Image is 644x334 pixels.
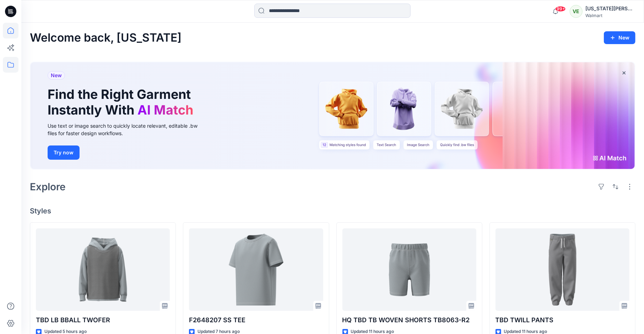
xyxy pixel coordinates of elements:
h2: Explore [30,181,66,192]
div: Walmart [585,13,635,18]
a: HQ TBD TB WOVEN SHORTS TB8063-R2 [342,228,476,311]
a: TBD TWILL PANTS [496,228,629,311]
button: New [604,31,635,44]
span: 99+ [555,6,566,12]
p: TBD TWILL PANTS [496,315,629,325]
p: TBD LB BBALL TWOFER [36,315,170,325]
div: [US_STATE][PERSON_NAME] [585,4,635,13]
a: TBD LB BBALL TWOFER [36,228,170,311]
div: Use text or image search to quickly locate relevant, editable .bw files for faster design workflows. [48,122,207,137]
h2: Welcome back, [US_STATE] [30,31,182,44]
a: F2648207 SS TEE [189,228,323,311]
p: F2648207 SS TEE [189,315,323,325]
p: HQ TBD TB WOVEN SHORTS TB8063-R2 [342,315,476,325]
h1: Find the Right Garment Instantly With [48,87,197,117]
h4: Styles [30,207,635,215]
div: VE [570,5,583,18]
button: Try now [48,145,80,160]
span: AI Match [137,102,193,118]
span: New [51,71,62,80]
